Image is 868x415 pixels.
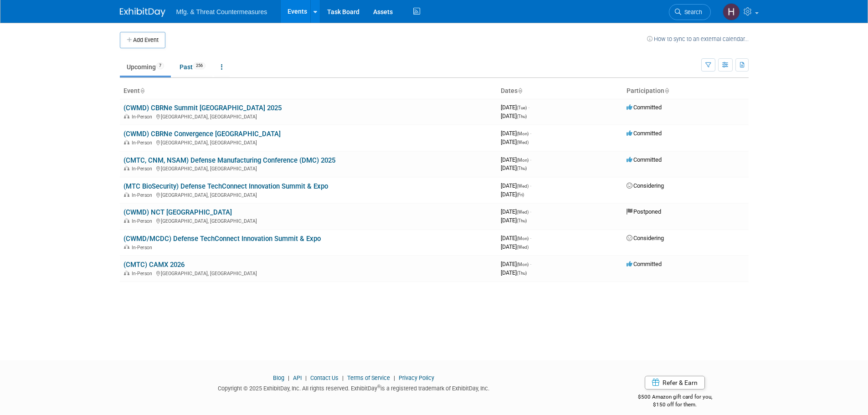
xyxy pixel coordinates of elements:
span: Postponed [627,208,661,215]
a: Refer & Earn [645,376,705,389]
a: (CWMD/MCDC) Defense TechConnect Innovation Summit & Expo [123,235,321,243]
span: (Thu) [517,166,527,171]
a: (CMTC) CAMX 2026 [123,261,185,269]
div: [GEOGRAPHIC_DATA], [GEOGRAPHIC_DATA] [123,113,493,120]
span: (Wed) [517,210,529,215]
a: How to sync to an external calendar... [647,36,749,42]
span: [DATE] [501,208,531,215]
span: Committed [627,104,662,111]
img: In-Person Event [124,271,129,275]
span: - [530,182,531,189]
th: Participation [623,83,749,99]
span: 256 [193,62,205,69]
img: ExhibitDay [120,8,165,17]
a: (CWMD) CBRNe Summit [GEOGRAPHIC_DATA] 2025 [123,104,282,112]
span: (Wed) [517,140,529,145]
span: (Mon) [517,158,529,163]
span: - [530,261,531,267]
span: [DATE] [501,269,527,276]
span: Committed [627,261,662,267]
img: In-Person Event [124,218,129,223]
a: (MTC BioSecurity) Defense TechConnect Innovation Summit & Expo [123,182,328,190]
span: [DATE] [501,156,531,163]
span: Mfg. & Threat Countermeasures [176,8,267,15]
sup: ® [377,384,380,389]
span: (Mon) [517,131,529,136]
img: In-Person Event [124,192,129,197]
img: Hillary Hawkins [723,3,740,20]
th: Dates [497,83,623,99]
a: API [293,374,302,381]
span: In-Person [132,271,155,277]
a: Terms of Service [347,374,390,381]
span: (Mon) [517,262,529,267]
span: [DATE] [501,217,527,224]
img: In-Person Event [124,140,129,144]
span: | [391,374,397,381]
span: Search [681,9,702,15]
span: | [340,374,346,381]
a: Contact Us [310,374,339,381]
img: In-Person Event [124,245,129,249]
div: [GEOGRAPHIC_DATA], [GEOGRAPHIC_DATA] [123,217,493,224]
span: (Thu) [517,114,527,119]
span: Considering [627,235,664,241]
div: [GEOGRAPHIC_DATA], [GEOGRAPHIC_DATA] [123,164,493,172]
div: $150 off for them. [601,401,749,409]
button: Add Event [120,32,165,48]
span: (Wed) [517,184,529,189]
span: (Tue) [517,105,527,110]
span: - [530,208,531,215]
span: - [530,156,531,163]
img: In-Person Event [124,114,129,118]
div: $500 Amazon gift card for you, [601,387,749,408]
div: [GEOGRAPHIC_DATA], [GEOGRAPHIC_DATA] [123,138,493,146]
span: 7 [156,62,164,69]
span: (Mon) [517,236,529,241]
span: [DATE] [501,138,529,145]
a: Privacy Policy [399,374,434,381]
a: Sort by Start Date [518,87,522,94]
span: [DATE] [501,104,529,111]
span: In-Person [132,114,155,120]
span: Committed [627,156,662,163]
a: (CMTC, CNM, NSAM) Defense Manufacturing Conference (DMC) 2025 [123,156,335,164]
div: [GEOGRAPHIC_DATA], [GEOGRAPHIC_DATA] [123,191,493,198]
span: [DATE] [501,130,531,137]
a: Sort by Participation Type [664,87,669,94]
span: (Fri) [517,192,524,197]
span: [DATE] [501,235,531,241]
span: [DATE] [501,261,531,267]
span: Considering [627,182,664,189]
img: In-Person Event [124,166,129,170]
span: [DATE] [501,113,527,119]
span: Committed [627,130,662,137]
span: [DATE] [501,191,524,198]
a: Upcoming7 [120,58,171,76]
a: Search [669,4,711,20]
span: In-Person [132,192,155,198]
a: Sort by Event Name [140,87,144,94]
a: Past256 [173,58,212,76]
span: - [530,235,531,241]
span: (Wed) [517,245,529,250]
span: In-Person [132,245,155,251]
span: (Thu) [517,271,527,276]
span: - [528,104,529,111]
span: | [303,374,309,381]
div: Copyright © 2025 ExhibitDay, Inc. All rights reserved. ExhibitDay is a registered trademark of Ex... [120,382,588,393]
span: [DATE] [501,164,527,171]
span: In-Person [132,140,155,146]
span: - [530,130,531,137]
span: | [286,374,292,381]
span: (Thu) [517,218,527,223]
a: Blog [273,374,284,381]
span: [DATE] [501,243,529,250]
th: Event [120,83,497,99]
a: (CWMD) NCT [GEOGRAPHIC_DATA] [123,208,232,216]
div: [GEOGRAPHIC_DATA], [GEOGRAPHIC_DATA] [123,269,493,277]
span: In-Person [132,166,155,172]
span: In-Person [132,218,155,224]
a: (CWMD) CBRNe Convergence [GEOGRAPHIC_DATA] [123,130,281,138]
span: [DATE] [501,182,531,189]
